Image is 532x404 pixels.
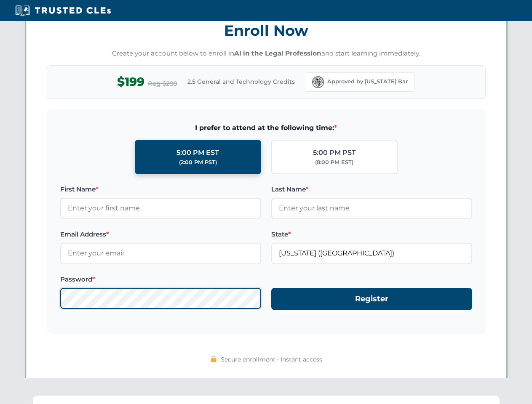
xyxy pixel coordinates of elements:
[327,77,408,86] span: Approved by [US_STATE] Bar
[47,49,486,58] p: Create your account below to enroll in and start learning immediately.
[148,79,177,89] span: Reg $299
[60,229,261,239] label: Email Address
[60,274,261,284] label: Password
[315,158,353,167] div: (8:00 PM EST)
[60,243,261,264] input: Enter your email
[271,243,472,264] input: Florida (FL)
[221,355,322,364] span: Secure enrollment • Instant access
[47,17,486,44] h3: Enroll Now
[312,76,324,88] img: Florida Bar
[271,198,472,219] input: Enter your last name
[234,49,321,57] strong: AI in the Legal Profession
[179,158,217,167] div: (2:00 PM PST)
[60,198,261,219] input: Enter your first name
[60,184,261,194] label: First Name
[271,184,472,194] label: Last Name
[13,4,113,17] img: Trusted CLEs
[313,147,356,158] div: 5:00 PM PST
[271,229,472,239] label: State
[117,72,144,91] span: $199
[176,147,219,158] div: 5:00 PM EST
[210,356,217,362] img: 🔒
[60,122,472,133] span: I prefer to attend at the following time:
[271,288,472,310] button: Register
[187,77,295,86] span: 2.5 General and Technology Credits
